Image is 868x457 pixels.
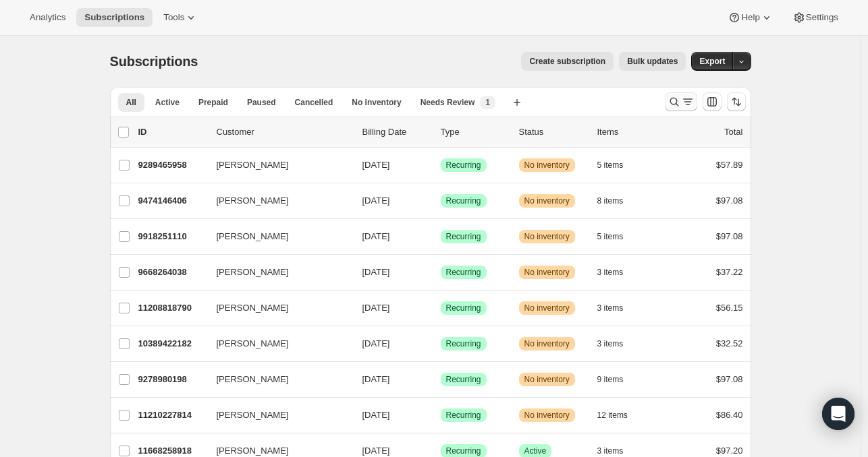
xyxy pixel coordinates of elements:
[198,97,228,108] span: Prepaid
[627,56,678,67] span: Bulk updates
[138,230,206,243] p: 9918251110
[521,52,614,71] button: Create subscription
[138,158,206,172] p: 9289465958
[352,97,401,108] span: No inventory
[519,125,587,139] p: Status
[716,410,743,420] span: $86.40
[138,227,743,246] div: 9918251110[PERSON_NAME][DATE]SuccessRecurringWarningNo inventory5 items$97.08
[138,373,206,386] p: 9278980198
[155,8,206,27] button: Tools
[597,338,624,349] span: 3 items
[597,231,624,242] span: 5 items
[597,406,643,425] button: 12 items
[163,12,184,23] span: Tools
[138,406,743,425] div: 11210227814[PERSON_NAME][DATE]SuccessRecurringWarningNo inventory12 items$86.40
[597,227,639,246] button: 5 items
[524,231,570,242] span: No inventory
[720,8,781,27] button: Help
[362,410,390,420] span: [DATE]
[446,195,481,206] span: Recurring
[247,97,276,108] span: Paused
[209,404,344,426] button: [PERSON_NAME]
[126,97,136,108] span: All
[446,303,481,313] span: Recurring
[138,125,743,139] div: IDCustomerBilling DateTypeStatusItemsTotal
[295,97,333,108] span: Cancelled
[138,408,206,422] p: 11210227814
[446,374,481,385] span: Recurring
[446,446,481,456] span: Recurring
[597,195,624,206] span: 8 items
[138,156,743,175] div: 9289465958[PERSON_NAME][DATE]SuccessRecurringWarningNo inventory5 items$57.89
[76,8,153,27] button: Subscriptions
[524,160,570,171] span: No inventory
[217,194,289,208] span: [PERSON_NAME]
[597,370,639,389] button: 9 items
[209,297,344,319] button: [PERSON_NAME]
[597,334,639,353] button: 3 items
[446,410,481,421] span: Recurring
[716,374,743,384] span: $97.08
[597,299,639,317] button: 3 items
[217,125,352,139] p: Customer
[806,12,838,23] span: Settings
[209,369,344,390] button: [PERSON_NAME]
[699,56,725,67] span: Export
[784,8,846,27] button: Settings
[716,303,743,313] span: $56.15
[155,97,180,108] span: Active
[597,267,624,278] span: 3 items
[217,230,289,243] span: [PERSON_NAME]
[597,160,624,171] span: 5 items
[138,263,743,282] div: 9668264038[PERSON_NAME][DATE]SuccessRecurringWarningNo inventory3 items$37.22
[362,374,390,384] span: [DATE]
[524,374,570,385] span: No inventory
[362,303,390,313] span: [DATE]
[362,160,390,170] span: [DATE]
[529,56,605,67] span: Create subscription
[716,160,743,170] span: $57.89
[110,54,198,69] span: Subscriptions
[217,158,289,172] span: [PERSON_NAME]
[138,194,206,208] p: 9474146406
[597,374,624,385] span: 9 items
[84,12,144,23] span: Subscriptions
[217,266,289,279] span: [PERSON_NAME]
[362,231,390,241] span: [DATE]
[209,262,344,283] button: [PERSON_NAME]
[217,373,289,386] span: [PERSON_NAME]
[138,125,206,139] p: ID
[362,195,390,206] span: [DATE]
[138,301,206,315] p: 11208818790
[724,125,742,139] p: Total
[524,446,547,456] span: Active
[716,231,743,241] span: $97.08
[362,446,390,456] span: [DATE]
[619,52,686,71] button: Bulk updates
[597,156,639,175] button: 5 items
[727,92,746,111] button: Sort the results
[597,191,639,210] button: 8 items
[691,52,733,71] button: Export
[485,97,490,108] span: 1
[217,301,289,315] span: [PERSON_NAME]
[22,8,74,27] button: Analytics
[822,398,855,430] div: Open Intercom Messenger
[217,408,289,422] span: [PERSON_NAME]
[716,267,743,277] span: $37.22
[209,190,344,212] button: [PERSON_NAME]
[716,338,743,348] span: $32.52
[421,97,475,108] span: Needs Review
[506,93,528,112] button: Create new view
[138,266,206,279] p: 9668264038
[524,410,570,421] span: No inventory
[138,370,743,389] div: 9278980198[PERSON_NAME][DATE]SuccessRecurringWarningNo inventory9 items$97.08
[524,338,570,349] span: No inventory
[217,337,289,351] span: [PERSON_NAME]
[441,125,508,139] div: Type
[597,263,639,282] button: 3 items
[446,231,481,242] span: Recurring
[209,226,344,247] button: [PERSON_NAME]
[703,92,722,111] button: Customize table column order and visibility
[665,92,697,111] button: Search and filter results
